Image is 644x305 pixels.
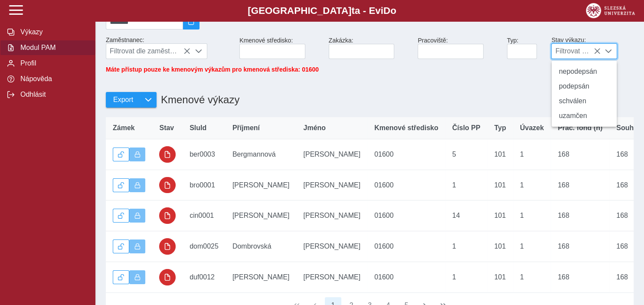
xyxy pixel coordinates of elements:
span: Příjmení [232,124,260,132]
span: t [351,5,354,16]
td: dom0025 [183,231,226,262]
button: Odemknout výkaz. [113,209,129,223]
span: Stav [159,124,174,132]
td: 1 [513,170,551,200]
td: 1 [513,231,551,262]
span: Prac. fond (h) [558,124,602,132]
td: 168 [551,231,609,262]
span: Export [113,96,133,104]
div: Pracoviště: [414,33,503,62]
li: podepsán [552,79,617,94]
button: Odemknout výkaz. [113,148,129,161]
td: 01600 [367,200,445,231]
td: 01600 [367,262,445,292]
button: uzamčeno [159,177,176,193]
span: Úvazek [520,124,544,132]
span: SluId [190,124,206,132]
td: 5 [445,139,487,170]
button: Odemknout výkaz. [113,270,129,284]
td: 1 [445,231,487,262]
span: Zámek [113,124,135,132]
b: [GEOGRAPHIC_DATA] a - Evi [26,5,618,16]
td: cin0001 [183,200,226,231]
td: bro0001 [183,170,226,200]
button: Výkaz uzamčen. [129,270,146,284]
td: 168 [551,170,609,200]
span: o [390,5,396,16]
td: [PERSON_NAME] [296,139,367,170]
span: Číslo PP [452,124,481,132]
td: [PERSON_NAME] [226,262,297,292]
td: 01600 [367,139,445,170]
span: Filtrovat dle stavu [552,44,600,59]
span: Výkazy [18,28,88,36]
span: Jméno [303,124,326,132]
td: Dombrovská [226,231,297,262]
div: Kmenové středisko: [236,33,325,62]
td: [PERSON_NAME] [296,231,367,262]
span: Kmenové středisko [374,124,438,132]
td: 168 [551,139,609,170]
td: 168 [551,262,609,292]
td: ber0003 [183,139,226,170]
button: Výkaz uzamčen. [129,178,146,192]
button: uzamčeno [159,207,176,224]
td: 101 [487,200,513,231]
td: 1 [445,262,487,292]
span: Odhlásit [18,91,88,98]
td: 01600 [367,170,445,200]
li: schválen [552,94,617,108]
button: Výkaz uzamčen. [129,209,146,223]
td: 1 [513,200,551,231]
button: Export [106,92,140,108]
span: Nápověda [18,75,88,83]
td: [PERSON_NAME] [296,262,367,292]
td: 101 [487,170,513,200]
td: 1 [513,262,551,292]
td: [PERSON_NAME] [296,200,367,231]
button: uzamčeno [159,238,176,255]
span: Typ [494,124,506,132]
button: Výkaz uzamčen. [129,239,146,253]
td: [PERSON_NAME] [296,170,367,200]
td: Bergmannová [226,139,297,170]
button: Odemknout výkaz. [113,178,129,192]
button: Odemknout výkaz. [113,239,129,253]
button: uzamčeno [159,146,176,163]
td: 101 [487,139,513,170]
div: Stav výkazu: [548,33,637,62]
td: 101 [487,262,513,292]
td: 1 [513,139,551,170]
td: 1 [445,170,487,200]
div: Zakázka: [325,33,415,62]
button: 2025/08 [183,14,199,30]
span: Profil [18,59,88,67]
li: nepodepsán [552,64,617,79]
span: D [383,5,390,16]
td: 14 [445,200,487,231]
button: uzamčeno [159,269,176,285]
img: logo_web_su.png [586,3,635,18]
td: 168 [551,200,609,231]
span: Máte přístup pouze ke kmenovým výkazům pro kmenová střediska: 01600 [106,66,319,73]
td: [PERSON_NAME] [226,170,297,200]
td: 101 [487,231,513,262]
h1: Kmenové výkazy [157,89,239,110]
td: [PERSON_NAME] [226,200,297,231]
div: Zaměstnanec: [102,33,236,62]
button: Výkaz uzamčen. [129,148,146,161]
span: Filtrovat dle zaměstnance [106,44,190,59]
span: Modul PAM [18,44,88,52]
li: uzamčen [552,108,617,123]
td: duf0012 [183,262,226,292]
td: 01600 [367,231,445,262]
div: Typ: [503,33,548,62]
